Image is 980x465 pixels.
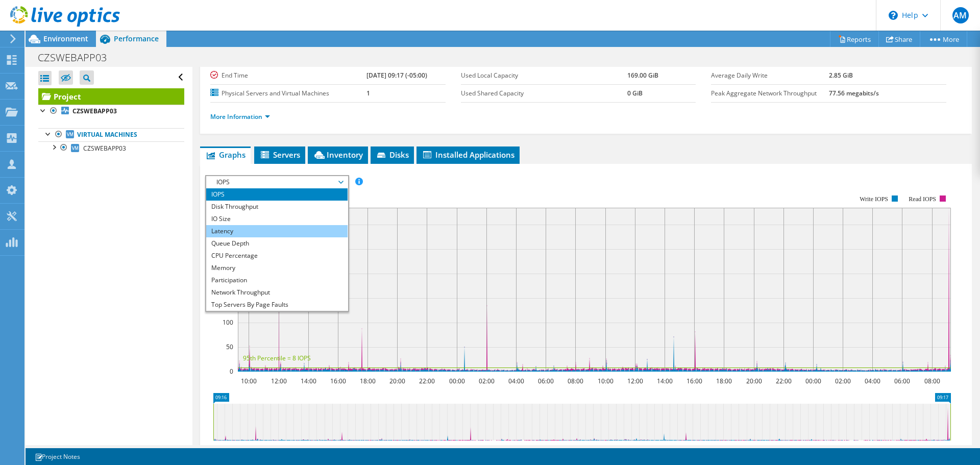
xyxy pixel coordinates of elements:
a: Virtual Machines [38,128,184,141]
text: 22:00 [401,444,417,452]
b: 169.00 GiB [627,71,658,80]
li: Participation [206,274,348,286]
text: 12:00 [271,377,287,385]
label: Used Local Capacity [461,70,627,81]
text: 22:00 [419,377,435,385]
text: 10:00 [598,377,614,385]
text: 14:00 [657,377,673,385]
span: Installed Applications [422,150,514,160]
li: Memory [206,262,348,274]
h1: CZSWEBAPP03 [33,52,122,63]
text: 04:00 [493,444,509,452]
text: 18:00 [360,377,376,385]
text: 22:00 [776,377,792,385]
span: CZSWEBAPP03 [83,144,126,153]
a: CZSWEBAPP03 [38,105,184,118]
li: IO Size [206,213,348,225]
text: 08:00 [555,444,571,452]
text: 06:00 [894,377,910,385]
text: 06:00 [538,377,554,385]
li: Latency [206,225,348,237]
text: 10:00 [585,444,601,452]
text: 16:00 [309,444,325,452]
text: 20:00 [371,444,386,452]
a: Project [38,88,184,105]
b: 0 GiB [627,89,643,97]
text: 04:00 [508,377,524,385]
text: Read IOPS [909,195,937,203]
text: 10:00 [241,377,257,385]
text: 18:00 [716,377,732,385]
a: More Information [210,112,270,121]
a: Reports [830,31,879,47]
text: 02:00 [479,377,495,385]
text: 02:00 [831,444,847,452]
text: 95th Percentile = 8 IOPS [243,354,311,362]
li: Disk Throughput [206,201,348,213]
text: 02:00 [835,377,851,385]
text: 06:00 [892,444,908,452]
text: 0 [230,367,233,376]
a: More [920,31,967,47]
text: 04:00 [865,377,880,385]
li: Top Servers By Page Faults [206,299,348,311]
text: 16:00 [330,377,346,385]
li: Queue Depth [206,237,348,250]
text: 00:00 [805,377,821,385]
a: Project Notes [28,450,87,463]
text: 12:00 [248,444,263,452]
span: IOPS [211,176,342,188]
text: 22:00 [770,444,786,452]
text: 12:00 [627,377,643,385]
text: 00:00 [800,444,816,452]
text: 100 [223,318,233,327]
text: 06:00 [524,444,540,452]
span: Servers [259,150,300,160]
text: Write IOPS [860,195,888,203]
text: 04:00 [862,444,877,452]
text: 16:00 [677,444,693,452]
span: Disks [376,150,409,160]
a: Share [878,31,920,47]
span: Graphs [205,150,246,160]
a: CZSWEBAPP03 [38,141,184,155]
span: Performance [114,34,159,43]
b: CZSWEBAPP03 [72,107,117,115]
text: 12:00 [616,444,632,452]
label: Used Shared Capacity [461,88,627,99]
text: 16:00 [687,377,702,385]
text: 50 [226,342,233,351]
text: 14:00 [301,377,316,385]
b: 2.85 GiB [829,71,853,80]
label: End Time [210,70,366,81]
text: 02:00 [462,444,478,452]
b: 77.56 megabits/s [829,89,879,97]
text: 08:00 [923,444,939,452]
text: 10:00 [217,444,233,452]
span: Environment [43,34,88,43]
li: IOPS [206,188,348,201]
text: 20:00 [389,377,405,385]
li: CPU Percentage [206,250,348,262]
li: Network Throughput [206,286,348,299]
text: 14:00 [647,444,663,452]
label: Average Daily Write [711,70,828,81]
span: AM [952,7,969,23]
text: 08:00 [568,377,583,385]
text: 18:00 [340,444,356,452]
b: 1 [366,89,370,97]
text: 18:00 [708,444,724,452]
label: Physical Servers and Virtual Machines [210,88,366,99]
b: [DATE] 09:17 (-05:00) [366,71,427,80]
text: 00:00 [432,444,448,452]
text: 08:00 [924,377,940,385]
label: Peak Aggregate Network Throughput [711,88,828,99]
text: 00:00 [449,377,465,385]
svg: \n [889,11,898,20]
span: Inventory [313,150,363,160]
text: 14:00 [278,444,294,452]
text: 20:00 [746,377,762,385]
text: 20:00 [739,444,755,452]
